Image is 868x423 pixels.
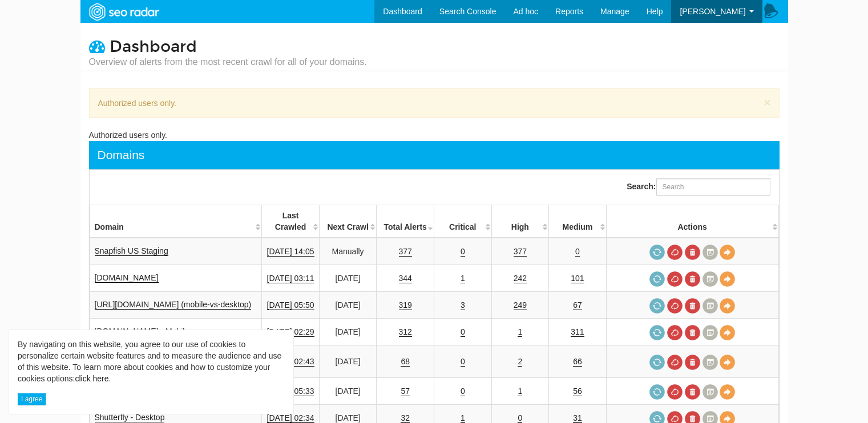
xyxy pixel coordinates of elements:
[573,387,582,396] a: 56
[764,96,770,108] button: ×
[319,378,377,405] td: [DATE]
[703,271,718,287] a: Crawl History
[89,56,367,68] small: Overview of alerts from the most recent crawl for all of your domains.
[720,355,735,370] a: View Domain Overview
[649,298,665,314] a: Request a crawl
[720,384,735,400] a: View Domain Overview
[95,246,168,256] a: Snapfish US Staging
[514,274,527,283] a: 242
[267,327,314,337] a: [DATE] 02:29
[434,205,491,238] th: Critical: activate to sort column descending
[18,393,46,405] button: I agree
[680,7,745,16] span: [PERSON_NAME]
[401,413,410,423] a: 32
[573,357,582,367] a: 66
[703,325,718,340] a: Crawl History
[319,205,377,238] th: Next Crawl: activate to sort column descending
[667,271,683,287] a: Cancel in-progress audit
[720,325,735,340] a: View Domain Overview
[575,247,580,257] a: 0
[110,37,197,56] span: Dashboard
[703,298,718,314] a: Crawl History
[267,413,314,423] a: [DATE] 02:34
[513,7,538,16] span: Ad hoc
[267,247,314,257] a: [DATE] 14:05
[573,300,582,310] a: 67
[89,38,105,54] i: 
[377,205,434,238] th: Total Alerts: activate to sort column ascending
[549,205,607,238] th: Medium: activate to sort column descending
[606,205,778,238] th: Actions: activate to sort column ascending
[720,271,735,287] a: View Domain Overview
[667,325,683,340] a: Cancel in-progress audit
[656,178,770,196] input: Search:
[461,327,465,337] a: 0
[399,300,412,310] a: 319
[703,384,718,400] a: Crawl History
[720,298,735,314] a: View Domain Overview
[95,300,252,310] a: [URL][DOMAIN_NAME] (mobile-vs-desktop)
[95,327,189,336] a: [DOMAIN_NAME] - Mobile
[461,247,465,257] a: 0
[720,245,735,260] a: View Domain Overview
[685,355,700,370] a: Delete most recent audit
[95,273,159,283] a: [DOMAIN_NAME]
[685,325,700,340] a: Delete most recent audit
[571,274,584,283] a: 101
[319,265,377,292] td: [DATE]
[667,355,683,370] a: Cancel in-progress audit
[461,413,465,423] a: 1
[89,88,780,118] div: Authorized users only.
[518,357,522,367] a: 2
[649,355,665,370] a: Request a crawl
[267,387,314,396] a: [DATE] 05:33
[649,384,665,400] a: Request a crawl
[649,325,665,340] a: Request a crawl
[514,300,527,310] a: 249
[667,245,683,260] a: Cancel in-progress audit
[649,245,665,260] span: Request a crawl
[685,245,700,260] a: Delete most recent audit
[667,384,683,400] a: Cancel in-progress audit
[573,413,582,423] a: 31
[267,300,314,310] a: [DATE] 05:50
[399,274,412,283] a: 344
[84,2,163,22] img: SEORadar
[262,205,320,238] th: Last Crawled: activate to sort column descending
[399,327,412,337] a: 312
[461,300,465,310] a: 3
[667,298,683,314] a: Cancel in-progress audit
[89,129,780,141] div: Authorized users only.
[461,274,465,283] a: 1
[401,357,410,367] a: 68
[461,357,465,367] a: 0
[95,413,165,422] a: Shutterfly - Desktop
[439,7,496,16] span: Search Console
[685,271,700,287] a: Delete most recent audit
[649,271,665,287] a: Request a crawl
[518,387,522,396] a: 1
[319,345,377,378] td: [DATE]
[685,384,700,400] a: Delete most recent audit
[90,205,262,238] th: Domain: activate to sort column ascending
[319,319,377,345] td: [DATE]
[319,238,377,265] td: Manually
[267,357,314,367] a: [DATE] 02:43
[703,245,718,260] a: Crawl History
[514,247,527,257] a: 377
[703,355,718,370] a: Crawl History
[685,298,700,314] a: Delete most recent audit
[399,247,412,257] a: 377
[491,205,549,238] th: High: activate to sort column descending
[571,327,584,337] a: 311
[75,374,108,383] a: click here
[555,7,583,16] span: Reports
[518,327,522,337] a: 1
[267,274,314,283] a: [DATE] 03:11
[18,339,285,384] div: By navigating on this website, you agree to our use of cookies to personalize certain website fea...
[627,178,770,196] label: Search:
[319,292,377,319] td: [DATE]
[401,387,410,396] a: 57
[98,147,145,164] div: Domains
[600,7,629,16] span: Manage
